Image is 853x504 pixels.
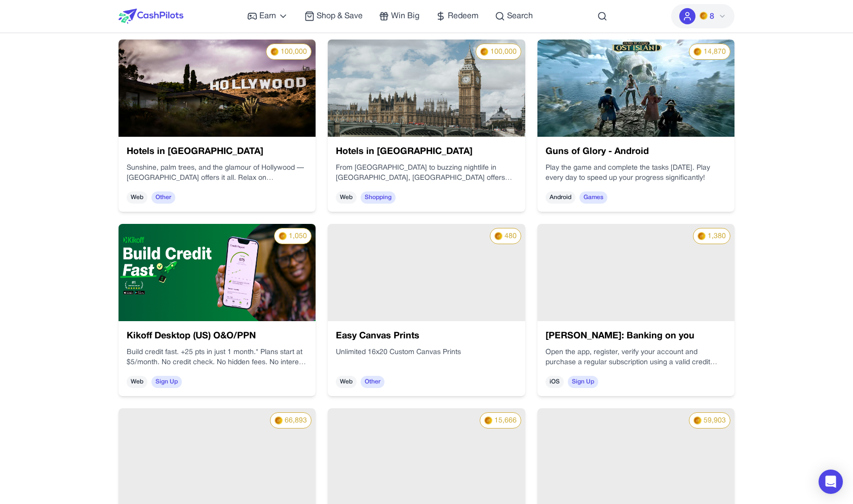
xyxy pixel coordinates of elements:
[317,10,363,22] span: Shop & Save
[579,191,607,204] span: Games
[328,40,525,137] img: a470c211-0807-4155-a07b-0e77d0b4afac.jpg
[568,376,598,388] span: Sign Up
[710,11,714,23] span: 8
[448,10,479,22] span: Redeem
[127,329,307,343] h3: Kikoff Desktop (US) O&O/PPN
[270,48,279,56] img: PMs
[275,416,283,424] img: PMs
[281,47,307,57] span: 100,000
[336,145,517,159] h3: Hotels in [GEOGRAPHIC_DATA]
[151,376,182,388] span: Sign Up
[546,145,726,159] h3: Guns of Glory - Android
[127,145,307,159] h3: Hotels in [GEOGRAPHIC_DATA]
[289,231,307,242] span: 1,050
[546,376,564,388] span: iOS
[127,347,307,368] p: Build credit fast. +25 pts in just 1 month.* Plans start at $5/month. No credit check. No hidden ...
[480,48,488,56] img: PMs
[693,416,702,424] img: PMs
[546,329,726,343] h3: [PERSON_NAME]: Banking on you
[127,163,307,183] p: Sunshine, palm trees, and the glamour of Hollywood — [GEOGRAPHIC_DATA] offers it all. Relax on [G...
[119,9,183,24] img: CashPilots Logo
[546,191,575,204] span: Android
[247,10,288,22] a: Earn
[704,416,726,426] span: 59,903
[336,376,357,388] span: Web
[671,4,734,28] button: PMs8
[391,10,419,22] span: Win Big
[379,10,419,22] a: Win Big
[819,470,843,494] div: Open Intercom Messenger
[119,40,316,137] img: 80e6389c-9775-43d6-beb6-9c1750a7e4c5.jpg
[693,48,702,56] img: PMs
[361,376,384,388] span: Other
[700,12,708,20] img: PMs
[704,47,726,57] span: 14,870
[708,231,726,242] span: 1,380
[336,329,517,343] h3: Easy Canvas Prints
[507,10,533,22] span: Search
[119,224,316,321] img: a417f78b-bc07-415c-b18c-8872af83af64.png
[546,163,726,183] p: Play the game and complete the tasks [DATE]. Play every day to speed up your progress significantly!
[505,231,517,242] span: 480
[537,40,734,137] img: 02525b06-a758-404a-951d-ee6e13429620.webp
[336,163,517,183] p: From [GEOGRAPHIC_DATA] to buzzing nightlife in [GEOGRAPHIC_DATA], [GEOGRAPHIC_DATA] offers histor...
[484,416,492,424] img: PMs
[361,191,396,204] span: Shopping
[336,191,357,204] span: Web
[436,10,479,22] a: Redeem
[285,416,307,426] span: 66,893
[259,10,276,22] span: Earn
[494,416,517,426] span: 15,666
[336,347,517,358] p: Unlimited 16x20 Custom Canvas Prints
[494,232,502,240] img: PMs
[697,232,706,240] img: PMs
[304,10,363,22] a: Shop & Save
[495,10,533,22] a: Search
[279,232,287,240] img: PMs
[151,191,175,204] span: Other
[546,347,726,368] p: Open the app, register, verify your account and purchase a regular subscription using a valid cre...
[127,376,147,388] span: Web
[490,47,517,57] span: 100,000
[127,191,147,204] span: Web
